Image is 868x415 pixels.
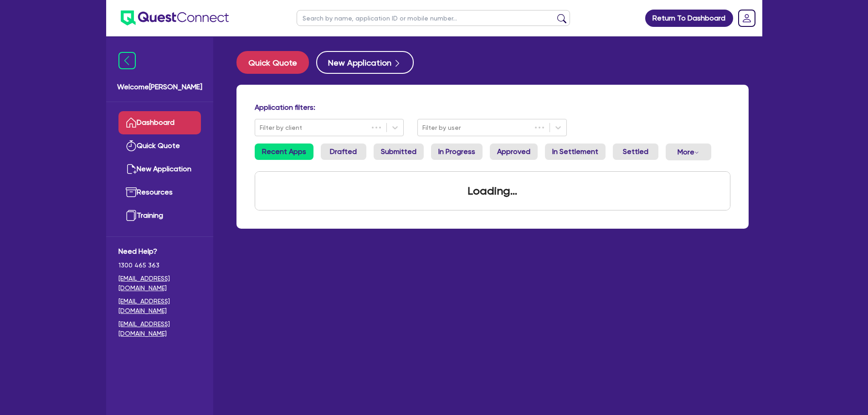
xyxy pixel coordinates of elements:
[117,82,202,92] span: Welcome [PERSON_NAME]
[666,143,711,160] button: Dropdown toggle
[121,10,229,26] img: quest-connect-logo-blue
[126,140,137,151] img: quick-quote
[126,210,137,221] img: training
[316,51,414,74] button: New Application
[431,143,483,160] a: In Progress
[374,143,424,160] a: Submitted
[255,143,313,160] a: Recent Apps
[490,143,538,160] a: Approved
[118,274,201,293] a: [EMAIL_ADDRESS][DOMAIN_NAME]
[545,143,606,160] a: In Settlement
[321,143,366,160] a: Drafted
[118,134,201,158] a: Quick Quote
[645,10,733,27] a: Return To Dashboard
[118,297,201,316] a: [EMAIL_ADDRESS][DOMAIN_NAME]
[735,6,759,30] a: Dropdown toggle
[236,51,316,74] a: Quick Quote
[118,158,201,181] a: New Application
[297,10,570,26] input: Search by name, application ID or mobile number...
[118,111,201,134] a: Dashboard
[126,187,137,198] img: resources
[457,172,528,210] div: Loading...
[118,52,136,69] img: icon-menu-close
[613,143,658,160] a: Settled
[236,51,309,74] button: Quick Quote
[118,319,201,338] a: [EMAIL_ADDRESS][DOMAIN_NAME]
[255,103,730,112] h4: Application filters:
[126,164,137,174] img: new-application
[118,204,201,227] a: Training
[118,261,201,270] span: 1300 465 363
[118,246,201,257] span: Need Help?
[118,181,201,204] a: Resources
